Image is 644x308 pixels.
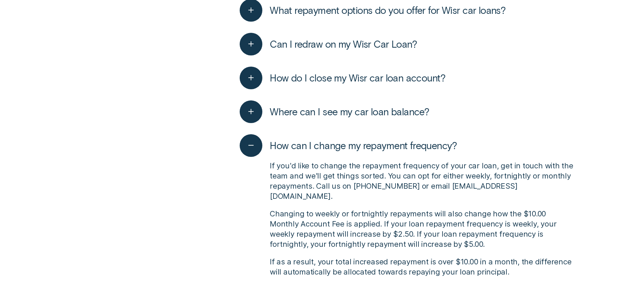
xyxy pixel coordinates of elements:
[240,33,417,55] button: Can I redraw on my Wisr Car Loan?
[270,209,576,249] p: Changing to weekly or fortnightly repayments will also change how the $10.00 Monthly Account Fee ...
[240,100,429,123] button: Where can I see my car loan balance?
[240,67,445,89] button: How do I close my Wisr car loan account?
[270,161,576,201] p: If you'd like to change the repayment frequency of your car loan, get in touch with the team and ...
[270,257,576,277] p: If as a result, your total increased repayment is over $10.00 in a month, the difference will aut...
[270,139,457,151] span: How can I change my repayment frequency?
[240,134,457,157] button: How can I change my repayment frequency?
[270,105,429,118] span: Where can I see my car loan balance?
[270,4,505,16] span: What repayment options do you offer for Wisr car loans?
[270,72,445,84] span: How do I close my Wisr car loan account?
[270,38,417,50] span: Can I redraw on my Wisr Car Loan?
